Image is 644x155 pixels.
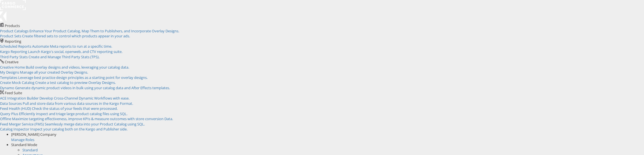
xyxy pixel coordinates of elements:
span: Standard Mode [11,142,37,147]
span: Products [5,23,20,28]
span: Build overlay designs and videos, leveraging your catalog data. [26,65,129,70]
span: Maximize targeting effectiveness, improve KPIs & measure outcomes with store conversion Data. [12,116,173,121]
span: Create and Manage Third Party Stats (TPS). [29,54,100,59]
span: Check the status of your feeds that were processed. [32,106,118,111]
span: Create filtered sets to control which products appear in your ads. [22,33,130,38]
span: Enhance Your Product Catalog, Map Them to Publishers, and Incorporate Overlay Designs. [29,28,179,33]
span: Automate Meta reports to run at a specific time. [32,44,112,49]
span: Feed Suite [5,90,22,95]
span: Create a test catalog to preview Overlay Designs. [35,80,116,85]
span: Manage all your created Overlay Designs. [20,70,88,75]
a: Manage Roles [11,137,34,142]
a: Standard [22,147,38,152]
span: Reporting [5,39,21,44]
span: Develop Cross-Channel Dynamic Workflows with ease. [39,96,129,101]
span: Pull and store data from various data sources in the Kargo Format. [23,101,133,106]
span: Leverage best practice design principles as a starting point for overlay designs. [18,75,148,80]
span: Seamlessly merge data into your Product Catalog using SQL. [45,122,145,127]
span: Inspect your catalog both on the Kargo and Publisher side. [30,127,127,132]
span: Creative [5,59,18,64]
span: Efficiently inspect and triage large product catalog files using SQL. [19,111,127,116]
span: Launch Kargo's social, openweb, and CTV reporting suite. [28,49,122,54]
span: Generate dynamic product videos in bulk using your catalog data and After Effects templates. [15,85,170,90]
span: [PERSON_NAME] Company [11,132,56,137]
